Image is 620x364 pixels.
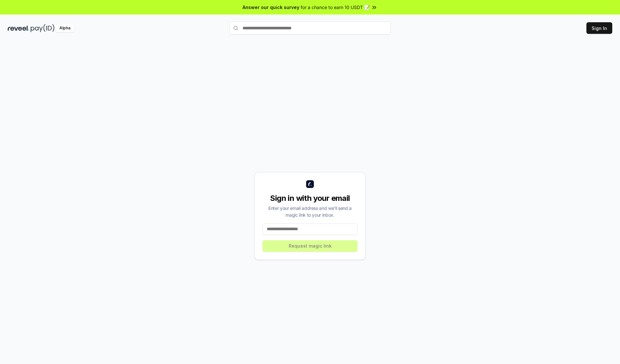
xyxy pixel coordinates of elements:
img: reveel_dark [8,24,29,32]
div: Sign in with your email [263,193,357,203]
span: Answer our quick survey [243,4,299,11]
span: for a chance to earn 10 USDT 📝 [301,4,370,11]
div: Alpha [56,24,74,32]
button: Sign In [586,22,612,34]
div: Enter your email address and we’ll send a magic link to your inbox. [263,205,357,218]
img: pay_id [31,24,55,32]
img: logo_small [306,180,314,188]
